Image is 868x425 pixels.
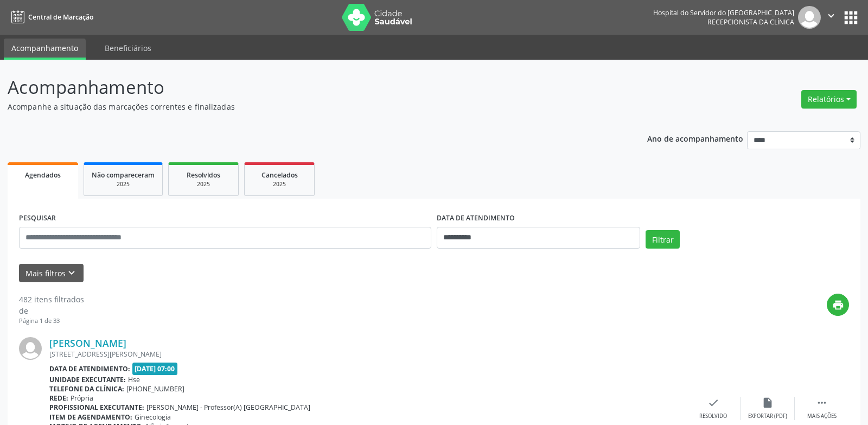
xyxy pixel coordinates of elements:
[49,364,130,373] b: Data de atendimento:
[187,170,220,180] span: Resolvidos
[798,6,821,29] img: img
[19,210,56,227] label: PESQUISAR
[146,403,310,412] span: [PERSON_NAME] - Professor(A) [GEOGRAPHIC_DATA]
[66,267,78,279] i: keyboard_arrow_down
[49,350,686,359] div: [STREET_ADDRESS][PERSON_NAME]
[647,131,743,145] p: Ano de acompanhamento
[25,170,61,180] span: Agendados
[19,316,84,326] div: Página 1 de 33
[825,10,837,22] i: 
[49,337,126,349] a: [PERSON_NAME]
[841,8,860,27] button: apps
[49,394,68,403] b: Rede:
[19,305,84,316] div: de
[49,375,126,384] b: Unidade executante:
[92,180,155,188] div: 2025
[49,403,144,412] b: Profissional executante:
[8,74,604,101] p: Acompanhamento
[4,39,86,60] a: Acompanhamento
[707,397,719,409] i: check
[71,394,93,403] span: Própria
[49,413,132,422] b: Item de agendamento:
[762,397,774,409] i: insert_drive_file
[437,210,515,227] label: DATA DE ATENDIMENTO
[827,294,849,316] button: print
[699,413,727,420] div: Resolvido
[261,170,298,180] span: Cancelados
[653,8,794,17] div: Hospital do Servidor do [GEOGRAPHIC_DATA]
[19,294,84,305] div: 482 itens filtrados
[132,363,178,375] span: [DATE] 07:00
[19,337,42,360] img: img
[19,264,84,283] button: Mais filtroskeyboard_arrow_down
[92,170,155,180] span: Não compareceram
[807,413,837,420] div: Mais ações
[748,413,787,420] div: Exportar (PDF)
[646,230,680,249] button: Filtrar
[135,413,171,422] span: Ginecologia
[8,101,604,112] p: Acompanhe a situação das marcações correntes e finalizadas
[832,299,844,311] i: print
[816,397,828,409] i: 
[801,90,857,109] button: Relatórios
[49,384,124,394] b: Telefone da clínica:
[252,180,307,188] div: 2025
[128,375,140,384] span: Hse
[8,8,93,26] a: Central de Marcação
[28,12,93,22] span: Central de Marcação
[707,17,794,27] span: Recepcionista da clínica
[97,39,159,58] a: Beneficiários
[821,6,841,29] button: 
[126,384,184,394] span: [PHONE_NUMBER]
[176,180,231,188] div: 2025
